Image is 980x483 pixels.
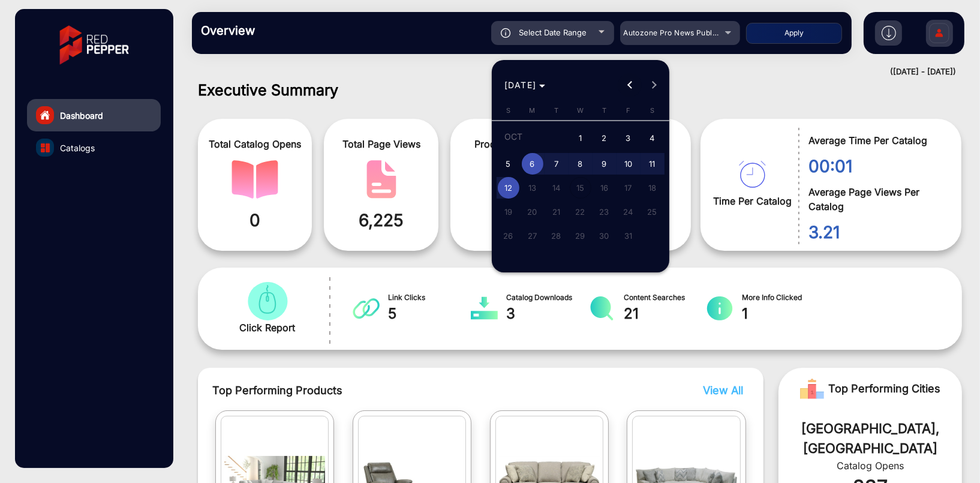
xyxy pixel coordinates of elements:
[546,177,567,199] span: 14
[570,225,591,247] span: 29
[497,125,569,152] td: OCT
[570,201,591,223] span: 22
[569,176,593,200] button: October 15, 2025
[618,73,642,97] button: Previous month
[617,152,641,176] button: October 10, 2025
[617,125,641,152] button: October 3, 2025
[602,106,606,115] span: T
[618,153,639,175] span: 10
[641,176,665,200] button: October 18, 2025
[521,176,545,200] button: October 13, 2025
[618,127,639,151] span: 3
[522,225,543,247] span: 27
[570,153,591,175] span: 8
[521,152,545,176] button: October 6, 2025
[593,200,617,224] button: October 23, 2025
[593,224,617,248] button: October 30, 2025
[569,200,593,224] button: October 22, 2025
[618,177,639,199] span: 17
[521,200,545,224] button: October 20, 2025
[594,153,615,175] span: 9
[641,125,665,152] button: October 4, 2025
[642,201,663,223] span: 25
[497,200,521,224] button: October 19, 2025
[545,224,569,248] button: October 28, 2025
[618,201,639,223] span: 24
[569,152,593,176] button: October 8, 2025
[570,127,591,151] span: 1
[569,125,593,152] button: October 1, 2025
[545,176,569,200] button: October 14, 2025
[522,153,543,175] span: 6
[642,127,663,151] span: 4
[577,106,584,115] span: W
[594,225,615,247] span: 30
[500,74,551,96] button: Choose month and year
[569,224,593,248] button: October 29, 2025
[618,225,639,247] span: 31
[626,106,630,115] span: F
[497,224,521,248] button: October 26, 2025
[546,225,567,247] span: 28
[506,106,510,115] span: S
[642,153,663,175] span: 11
[641,152,665,176] button: October 11, 2025
[521,224,545,248] button: October 27, 2025
[498,153,519,175] span: 5
[504,80,537,90] span: [DATE]
[594,177,615,199] span: 16
[498,177,519,199] span: 12
[593,152,617,176] button: October 9, 2025
[497,176,521,200] button: October 12, 2025
[570,177,591,199] span: 15
[545,200,569,224] button: October 21, 2025
[650,106,654,115] span: S
[530,106,536,115] span: M
[522,177,543,199] span: 13
[498,225,519,247] span: 26
[593,125,617,152] button: October 2, 2025
[642,177,663,199] span: 18
[641,200,665,224] button: October 25, 2025
[554,106,558,115] span: T
[522,201,543,223] span: 20
[546,201,567,223] span: 21
[545,152,569,176] button: October 7, 2025
[594,201,615,223] span: 23
[498,201,519,223] span: 19
[617,224,641,248] button: October 31, 2025
[546,153,567,175] span: 7
[594,127,615,151] span: 2
[593,176,617,200] button: October 16, 2025
[617,176,641,200] button: October 17, 2025
[617,200,641,224] button: October 24, 2025
[497,152,521,176] button: October 5, 2025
